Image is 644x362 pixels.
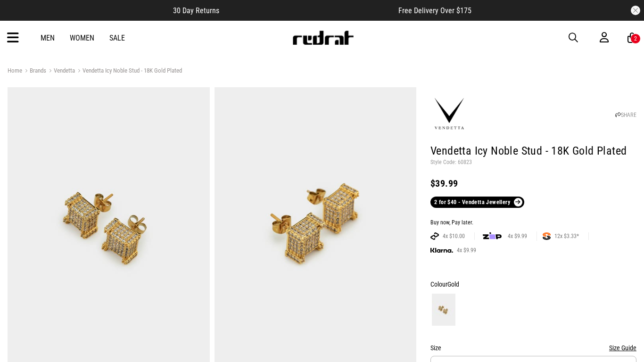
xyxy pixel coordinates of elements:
[398,6,471,15] span: Free Delivery Over $175
[430,159,636,166] p: Style Code: 60823
[109,33,125,42] a: Sale
[432,294,455,326] img: Gold
[46,67,75,76] a: Vendetta
[22,67,46,76] a: Brands
[430,95,468,133] img: Vendetta
[627,33,636,43] a: 2
[70,33,94,42] a: Women
[75,67,182,76] a: Vendetta Icy Noble Stud - 18K Gold Plated
[430,248,453,253] img: KLARNA
[430,178,636,189] div: $39.99
[551,232,583,240] span: 12x $3.33*
[483,231,502,241] img: zip
[8,67,22,74] a: Home
[430,219,636,227] div: Buy now, Pay later.
[609,342,636,354] button: Size Guide
[634,35,637,42] div: 2
[615,112,636,118] a: SHARE
[41,33,55,42] a: Men
[173,6,219,15] span: 30 Day Returns
[238,6,380,15] iframe: Customer reviews powered by Trustpilot
[430,144,636,159] h1: Vendetta Icy Noble Stud - 18K Gold Plated
[543,232,551,240] img: SPLITPAY
[439,232,469,240] span: 4x $10.00
[292,31,354,45] img: Redrat logo
[504,232,531,240] span: 4x $9.99
[453,247,480,254] span: 4x $9.99
[430,197,524,208] a: 2 for $40 - Vendetta Jewellery
[430,279,636,290] div: Colour
[447,280,459,288] span: Gold
[430,342,636,354] div: Size
[430,232,439,240] img: AFTERPAY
